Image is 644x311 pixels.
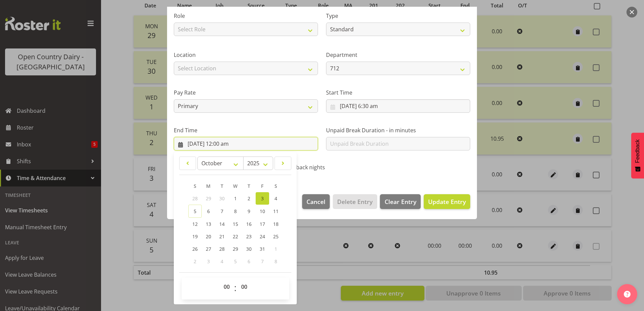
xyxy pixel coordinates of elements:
[219,221,225,227] span: 14
[269,218,283,230] a: 18
[256,192,269,205] a: 3
[269,230,283,243] a: 25
[269,192,283,205] a: 4
[219,246,225,252] span: 28
[275,195,277,202] span: 4
[229,218,242,230] a: 15
[194,208,196,214] span: 5
[202,205,215,218] a: 6
[215,205,229,218] a: 7
[273,233,279,240] span: 25
[631,133,644,178] button: Feedback - Show survey
[275,258,277,265] span: 8
[188,243,202,255] a: 26
[261,258,264,265] span: 7
[233,183,237,189] span: W
[326,126,470,134] label: Unpaid Break Duration - in minutes
[206,233,211,240] span: 20
[233,221,238,227] span: 15
[256,243,269,255] a: 31
[174,126,318,134] label: End Time
[233,246,238,252] span: 29
[215,230,229,243] a: 21
[229,230,242,243] a: 22
[202,243,215,255] a: 27
[202,230,215,243] a: 20
[194,183,196,189] span: S
[326,99,470,113] input: Click to select...
[326,12,470,20] label: Type
[188,205,202,218] a: 5
[229,243,242,255] a: 29
[221,208,223,214] span: 7
[261,183,263,189] span: F
[248,183,250,189] span: T
[273,208,279,214] span: 11
[275,183,277,189] span: S
[207,208,210,214] span: 6
[246,246,252,252] span: 30
[174,89,318,97] label: Pay Rate
[260,246,265,252] span: 31
[261,195,264,202] span: 3
[192,246,198,252] span: 26
[385,197,416,206] span: Clear Entry
[215,243,229,255] a: 28
[215,218,229,230] a: 14
[174,137,318,150] input: Click to select...
[256,230,269,243] a: 24
[248,195,250,202] span: 2
[246,221,252,227] span: 16
[248,208,250,214] span: 9
[242,192,256,205] a: 2
[302,194,330,209] button: Cancel
[337,197,373,206] span: Delete Entry
[207,258,210,265] span: 3
[192,195,198,202] span: 28
[206,183,211,189] span: M
[248,258,250,265] span: 6
[229,192,242,205] a: 1
[326,51,470,59] label: Department
[256,205,269,218] a: 10
[333,194,377,209] button: Delete Entry
[229,205,242,218] a: 8
[192,221,198,227] span: 12
[260,208,265,214] span: 10
[256,218,269,230] a: 17
[174,51,318,59] label: Location
[624,291,631,298] img: help-xxl-2.png
[428,198,466,206] span: Update Entry
[326,137,470,150] input: Unpaid Break Duration
[282,164,325,171] span: Call back nights
[242,243,256,255] a: 30
[188,230,202,243] a: 19
[242,205,256,218] a: 9
[260,233,265,240] span: 24
[234,280,236,297] span: :
[206,195,211,202] span: 29
[269,205,283,218] a: 11
[635,139,641,163] span: Feedback
[233,233,238,240] span: 22
[275,246,277,252] span: 1
[246,233,252,240] span: 23
[221,258,223,265] span: 4
[234,208,237,214] span: 8
[194,258,196,265] span: 2
[242,218,256,230] a: 16
[188,218,202,230] a: 12
[234,195,237,202] span: 1
[242,230,256,243] a: 23
[380,194,420,209] button: Clear Entry
[202,218,215,230] a: 13
[192,233,198,240] span: 19
[219,195,225,202] span: 30
[174,12,318,20] label: Role
[424,194,470,209] button: Update Entry
[273,221,279,227] span: 18
[219,233,225,240] span: 21
[206,246,211,252] span: 27
[221,183,223,189] span: T
[326,89,470,97] label: Start Time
